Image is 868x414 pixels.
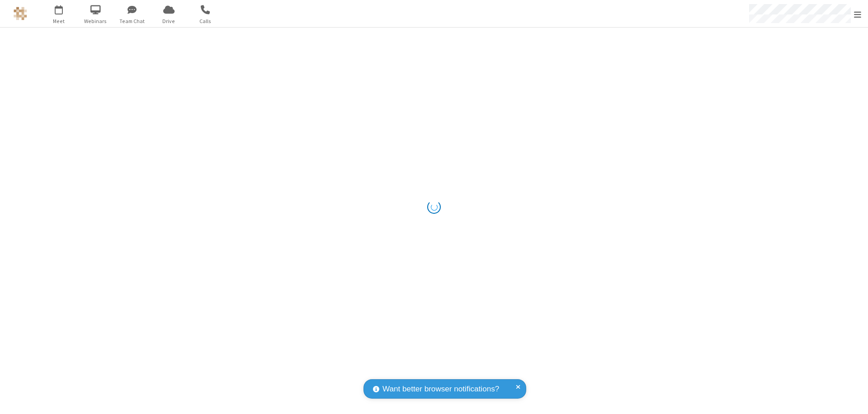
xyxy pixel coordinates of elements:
[79,17,113,25] span: Webinars
[152,17,186,25] span: Drive
[42,17,76,25] span: Meet
[382,383,499,395] span: Want better browser notifications?
[14,7,27,20] img: QA Selenium DO NOT DELETE OR CHANGE
[189,17,222,25] span: Calls
[115,17,149,25] span: Team Chat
